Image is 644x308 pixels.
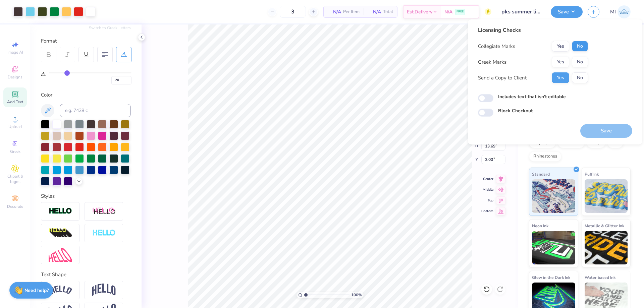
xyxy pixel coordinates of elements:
span: Greek [10,149,20,154]
img: 3d Illusion [49,228,72,239]
span: FREE [457,9,464,14]
div: Rhinestones [529,151,561,162]
span: Upload [8,124,22,129]
span: Top [481,198,493,203]
input: e.g. 7428 c [60,104,131,117]
img: Neon Ink [532,231,575,264]
span: Add Text [7,99,23,105]
div: Greek Marks [478,58,506,66]
span: Water based Ink [585,274,615,281]
label: Includes text that isn't editable [498,93,566,100]
button: Save [551,6,583,18]
img: Negative Space [92,229,116,237]
span: Puff Ink [585,171,599,178]
img: Stroke [49,207,72,215]
button: Yes [552,41,569,52]
button: No [572,72,588,83]
button: Yes [552,72,569,83]
span: Clipart & logos [3,174,27,184]
img: Mark Isaac [618,5,631,18]
span: Neon Ink [532,222,548,229]
span: N/A [368,8,381,15]
div: Collegiate Marks [478,43,515,50]
span: Center [481,177,493,181]
div: Licensing Checks [478,26,588,34]
span: Standard [532,171,550,178]
div: Send a Copy to Client [478,74,527,82]
span: 100 % [351,292,362,298]
div: Text Shape [41,271,131,279]
span: MI [610,8,616,16]
label: Block Checkout [498,107,533,114]
span: Designs [8,74,22,80]
input: – – [280,6,306,18]
strong: Need help? [24,287,49,294]
img: Arc [49,286,72,295]
span: Bottom [481,209,493,213]
span: Decorate [7,204,23,209]
span: Total [383,8,393,15]
span: Image AI [7,50,23,55]
img: Metallic & Glitter Ink [585,231,628,264]
span: N/A [444,8,452,15]
a: MI [610,5,631,18]
span: N/A [328,8,341,15]
input: Untitled Design [496,5,546,18]
img: Shadow [92,207,116,215]
img: Puff Ink [585,179,628,213]
div: Color [41,91,131,99]
img: Arch [92,284,116,296]
button: Yes [552,57,569,67]
div: Styles [41,192,131,200]
img: Free Distort [49,248,72,262]
button: No [572,41,588,52]
span: Glow in the Dark Ink [532,274,570,281]
span: Metallic & Glitter Ink [585,222,624,229]
button: No [572,57,588,67]
button: Switch to Greek Letters [89,25,131,30]
img: Standard [532,179,575,213]
span: Middle [481,187,493,192]
span: Per Item [343,8,360,15]
div: Format [41,37,131,45]
span: Est. Delivery [407,8,432,15]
